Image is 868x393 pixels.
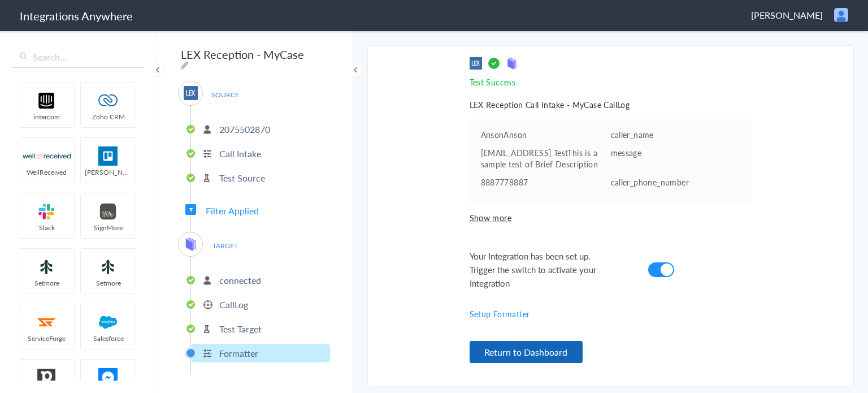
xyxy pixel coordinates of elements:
h5: LEX Reception Call Intake - MyCase CallLog [470,99,752,110]
button: Return to Dashboard [470,341,583,363]
span: SOURCE [203,87,246,102]
span: Filter Applied [206,204,259,217]
span: WellReceived [19,167,74,177]
p: caller_phone_number [611,176,741,188]
p: Formatter [219,347,258,360]
span: TARGET [203,238,246,253]
span: [PERSON_NAME] [751,8,823,21]
span: Zoho CRM [81,112,136,122]
p: CallLog [219,298,248,311]
p: connected [219,274,261,287]
span: intercom [19,112,74,122]
img: target [506,57,518,70]
p: message [611,147,741,158]
p: 2075502870 [219,123,270,136]
a: Setup Formatter [470,308,530,319]
span: Setmore [81,278,136,288]
p: Test Success [470,76,752,88]
span: Slack [19,223,74,232]
img: slack-logo.svg [23,202,71,221]
p: Test Target [219,322,262,335]
span: Salesforce [81,334,136,343]
pre: AnsonAnson [481,129,611,140]
span: ServiceForge [19,334,74,343]
img: zoho-logo.svg [84,91,132,110]
img: user.png [834,8,848,22]
img: wr-logo.svg [23,146,71,166]
p: Test Source [219,171,265,184]
span: Setmore [19,278,74,288]
img: pipedrive.png [23,368,71,387]
img: mycase-logo-new.svg [184,237,198,251]
span: Show more [470,212,752,223]
p: Call Intake [219,147,261,160]
span: [PERSON_NAME] [81,167,136,177]
img: lex-app-logo.svg [184,86,198,100]
input: Search... [11,46,144,68]
img: setmoreNew.jpg [23,257,71,277]
img: intercom-logo.svg [23,91,71,110]
h1: Integrations Anywhere [20,8,133,24]
img: signmore-logo.png [84,202,132,221]
img: source [470,57,482,70]
span: Your Integration has been set up. Trigger the switch to activate your Integration [470,249,617,290]
img: serviceforge-icon.png [23,313,71,332]
p: caller_name [611,129,741,140]
pre: 8887778887 [481,176,611,188]
img: trello.png [84,146,132,166]
span: SignMore [81,223,136,232]
img: salesforce-logo.svg [84,313,132,332]
pre: [EMAIL_ADDRESS] TestThis is a sample test of Brief Description [481,147,611,170]
img: setmoreNew.jpg [84,257,132,277]
img: FBM.png [84,368,132,387]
